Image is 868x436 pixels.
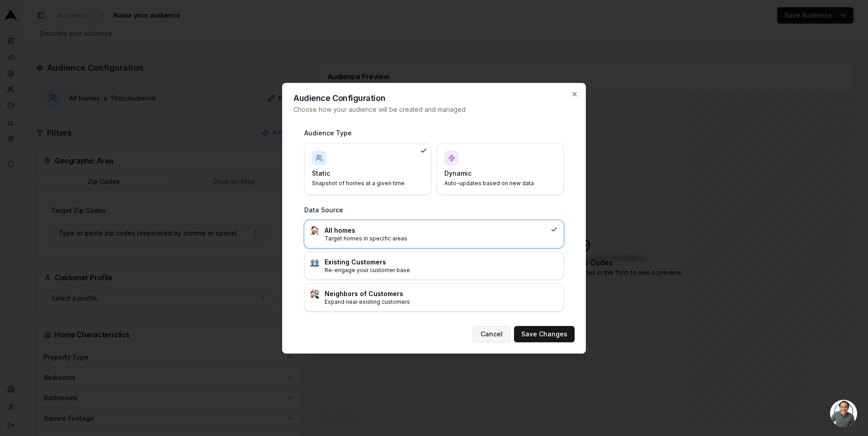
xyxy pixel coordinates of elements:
h3: Neighbors of Customers [325,289,558,298]
img: :busts_in_silhouette: [310,258,319,267]
button: Cancel [473,326,510,342]
button: Save Changes [514,326,575,342]
div: :house_buildings:Neighbors of CustomersExpand near existing customers [304,283,564,311]
p: Choose how your audience will be created and managed [293,105,575,114]
p: Target homes in specific areas [325,235,547,242]
h2: Audience Configuration [293,94,575,102]
img: :house_buildings: [310,289,319,298]
p: Expand near existing customers [325,298,558,306]
h3: Existing Customers [325,258,558,267]
h3: Audience Type [304,129,564,138]
h4: Static [312,169,413,178]
p: Auto-updates based on new data [444,180,545,187]
h3: All homes [325,226,547,235]
div: DynamicAuto-updates based on new data [437,143,564,195]
div: :busts_in_silhouette:Existing CustomersRe-engage your customer base [304,252,564,280]
h3: Data Source [304,206,564,215]
img: :house: [310,226,319,235]
p: Snapshot of homes at a given time [312,180,413,187]
div: StaticSnapshot of homes at a given time [304,143,431,195]
h4: Dynamic [444,169,545,178]
p: Re-engage your customer base [325,267,558,274]
div: :house:All homesTarget homes in specific areas [304,220,564,248]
